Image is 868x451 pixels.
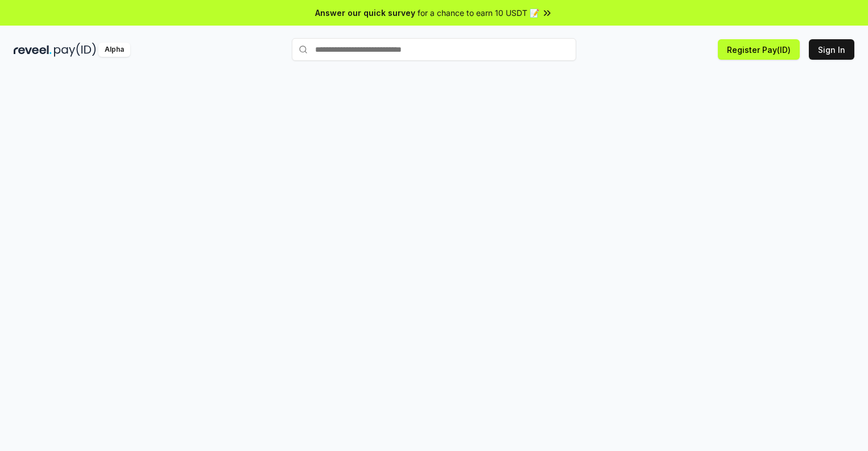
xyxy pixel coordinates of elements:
[14,43,52,57] img: reveel_dark
[315,7,415,19] span: Answer our quick survey
[418,7,539,19] span: for a chance to earn 10 USDT 📝
[809,39,854,60] button: Sign In
[54,43,96,57] img: pay_id
[718,39,800,60] button: Register Pay(ID)
[98,43,130,57] div: Alpha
